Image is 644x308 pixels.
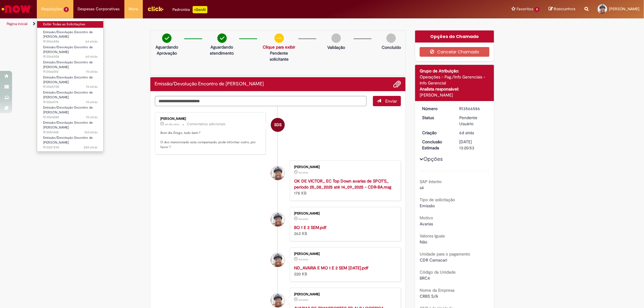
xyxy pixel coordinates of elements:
[415,30,494,43] div: Opções do Chamado
[373,96,401,106] button: Enviar
[459,130,474,135] time: 25/09/2025 13:20:49
[37,44,104,57] a: Aberto R13566506 : Emissão/Devolução Encontro de Contas Fornecedor
[43,105,93,115] span: Emissão/Devolução Encontro de [PERSON_NAME]
[418,115,455,121] dt: Status
[155,81,264,87] h2: Emissão/Devolução Encontro de Contas Fornecedor Histórico de tíquete
[208,44,236,56] p: Aguardando atendimento
[43,84,98,89] span: R13565700
[155,96,367,106] textarea: Digite sua mensagem aqui...
[85,39,98,44] span: 6d atrás
[1,3,32,15] img: ServiceNow
[393,80,401,88] button: Adicionar anexos
[86,69,98,74] span: 7d atrás
[271,166,285,180] div: Diego Dos Santos Pinheiro Silva
[420,92,489,98] div: [PERSON_NAME]
[165,122,180,126] time: 30/09/2025 11:26:24
[161,117,261,121] div: [PERSON_NAME]
[459,115,487,127] div: Pendente Usuário
[161,131,261,150] p: Bom dia Diego, tudo bem ? O doc mencionado esta compensado, pode informar outro, por favor ?
[43,145,98,150] span: R13527295
[86,100,98,104] time: 24/09/2025 16:48:57
[332,33,341,43] img: img-circle-grey.png
[86,69,98,74] time: 25/09/2025 11:08:34
[517,6,533,12] span: Favoritos
[43,39,98,44] span: R13566586
[299,258,308,261] time: 25/09/2025 13:20:27
[420,197,455,202] b: Tipo de solicitação
[85,39,98,44] time: 25/09/2025 13:20:51
[271,118,285,132] div: Sabrina Da Silva Oliveira
[459,106,487,112] div: R13566586
[418,130,455,136] dt: Criação
[43,75,93,84] span: Emissão/Devolução Encontro de [PERSON_NAME]
[418,139,455,151] dt: Conclusão Estimada
[37,59,104,72] a: Aberto R13566012 : Emissão/Devolução Encontro de Contas Fornecedor
[549,6,575,12] a: Rascunhos
[7,21,27,26] a: Página inicial
[294,265,368,271] a: ND_AVARIA E MO 1 E 2 SEM [DATE].pdf
[43,45,93,54] span: Emissão/Devolução Encontro de [PERSON_NAME]
[193,6,207,13] p: +GenAi
[153,44,181,56] p: Aguardando Aprovação
[37,74,104,87] a: Aberto R13565700 : Emissão/Devolução Encontro de Contas Fornecedor
[420,47,489,57] button: Cancelar Chamado
[299,171,308,174] span: 6d atrás
[271,253,285,267] div: Diego Dos Santos Pinheiro Silva
[86,84,98,89] span: 7d atrás
[294,178,395,196] div: 178 KB
[263,44,295,50] a: Clique para exibir
[147,4,164,13] img: click_logo_yellow_360x200.png
[187,122,226,127] small: Comentários adicionais
[84,145,98,150] span: 20d atrás
[173,6,207,13] div: Padroniza
[85,54,98,59] span: 6d atrás
[5,18,425,30] ul: Trilhas de página
[86,100,98,104] span: 7d atrás
[386,33,396,43] img: img-circle-grey.png
[84,145,98,150] time: 12/09/2025 11:37:31
[43,90,93,100] span: Emissão/Devolução Encontro de [PERSON_NAME]
[420,269,456,275] b: Código da Unidade
[420,221,433,227] span: Avarias
[162,33,171,43] img: check-circle-green.png
[41,6,62,12] span: Requisições
[129,6,138,12] span: More
[274,118,282,132] span: SDS
[294,252,395,256] div: [PERSON_NAME]
[37,119,104,132] a: Aberto R13551448 : Emissão/Devolução Encontro de Contas Fornecedor
[420,179,442,184] b: SAP Interim
[274,33,284,43] img: circle-minus.png
[299,298,308,302] span: 6d atrás
[78,6,120,12] span: Despesas Corporativas
[37,29,104,42] a: Aberto R13566586 : Emissão/Devolução Encontro de Contas Fornecedor
[420,68,489,74] div: Grupo de Atribuição:
[294,224,395,237] div: 262 KB
[165,122,180,126] span: um dia atrás
[420,275,430,281] span: BRC4
[43,54,98,59] span: R13566506
[86,84,98,89] time: 25/09/2025 10:20:21
[64,7,69,12] span: 8
[43,69,98,74] span: R13566012
[43,100,98,105] span: R13564174
[299,217,308,221] time: 25/09/2025 13:20:27
[420,257,447,263] span: CDR Camacari
[294,178,391,190] a: OK DE VICTOR_ EC Top Down avarias de SPOT'S_ período 25_08_2025 até 14_09_2025 - CDR-BA.msg
[420,215,433,221] b: Motivo
[420,251,470,257] b: Unidade para o pagamento
[43,120,93,130] span: Emissão/Devolução Encontro de [PERSON_NAME]
[85,54,98,59] time: 25/09/2025 12:56:23
[418,106,455,112] dt: Número
[299,298,308,302] time: 25/09/2025 13:20:26
[420,287,454,293] b: Nome da Empresa
[37,104,104,117] a: Aberto R13564045 : Emissão/Devolução Encontro de Contas Fornecedor
[271,213,285,227] div: Diego Dos Santos Pinheiro Silva
[294,225,326,230] a: BO 1 E 2 SEM.pdf
[37,135,104,148] a: Aberto R13527295 : Emissão/Devolução Encontro de Contas Fornecedor
[382,44,401,50] p: Concluído
[420,86,489,92] div: Analista responsável:
[43,30,93,39] span: Emissão/Devolução Encontro de [PERSON_NAME]
[420,294,438,299] span: CRBS S/A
